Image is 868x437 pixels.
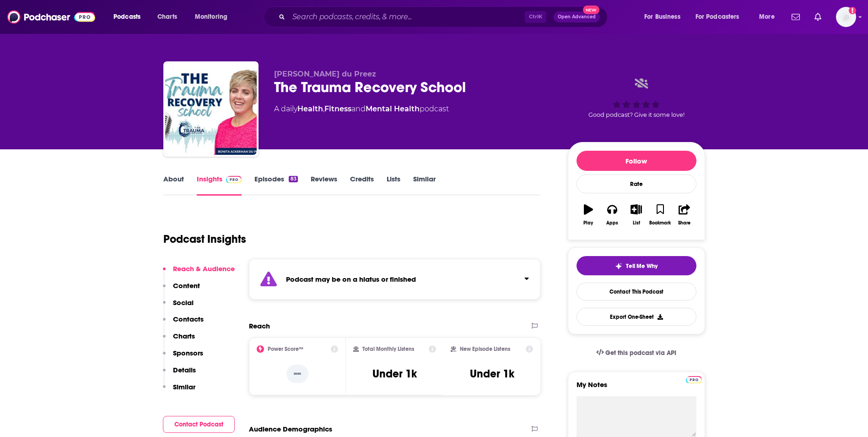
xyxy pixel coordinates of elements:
[297,104,323,113] a: Health
[577,198,600,231] button: Play
[151,10,183,24] a: Charts
[163,264,235,281] button: Reach & Audience
[173,382,195,391] p: Similar
[113,11,140,23] span: Podcasts
[163,232,246,246] h1: Podcast Insights
[836,7,856,27] img: User Profile
[583,5,599,14] span: New
[577,308,696,326] button: Export One-Sheet
[836,7,856,27] span: Logged in as SusanHershberg
[372,367,417,381] h3: Under 1k
[753,10,786,24] button: open menu
[648,198,672,231] button: Bookmark
[788,9,803,25] a: Show notifications dropdown
[366,104,420,113] a: Mental Health
[173,315,204,323] p: Contacts
[686,376,702,383] img: Podchaser Pro
[558,15,596,19] span: Open Advanced
[626,262,658,270] span: Tell Me Why
[387,175,400,196] a: Lists
[644,11,680,23] span: For Business
[289,176,297,182] div: 83
[350,175,374,196] a: Credits
[197,175,242,196] a: InsightsPodchaser Pro
[173,281,200,290] p: Content
[163,349,203,366] button: Sponsors
[173,349,203,357] p: Sponsors
[274,104,449,115] div: A daily podcast
[695,11,739,23] span: For Podcasters
[163,366,196,382] button: Details
[633,220,640,226] div: List
[470,367,514,381] h3: Under 1k
[268,346,303,352] h2: Power Score™
[324,104,351,113] a: Fitness
[173,298,194,307] p: Social
[588,111,685,118] span: Good podcast? Give it some love!
[289,10,525,24] input: Search podcasts, credits, & more...
[678,220,690,226] div: Share
[226,176,242,183] img: Podchaser Pro
[163,175,184,196] a: About
[163,315,204,332] button: Contacts
[163,281,200,298] button: Content
[690,10,753,24] button: open menu
[460,346,510,352] h2: New Episode Listens
[606,220,618,226] div: Apps
[672,198,696,231] button: Share
[649,220,671,226] div: Bookmark
[554,11,600,22] button: Open AdvancedNew
[249,259,541,300] section: Click to expand status details
[163,332,195,349] button: Charts
[624,198,648,231] button: List
[568,70,705,126] div: Good podcast? Give it some love!
[274,70,376,78] span: [PERSON_NAME] du Preez
[157,11,177,23] span: Charts
[615,262,622,270] img: tell me why sparkle
[525,11,546,23] span: Ctrl K
[107,10,152,24] button: open menu
[173,264,235,273] p: Reach & Audience
[254,175,297,196] a: Episodes83
[836,7,856,27] button: Show profile menu
[163,298,194,315] button: Social
[811,9,825,25] a: Show notifications dropdown
[686,375,702,383] a: Pro website
[577,151,696,171] button: Follow
[351,104,366,113] span: and
[163,382,195,399] button: Similar
[311,175,337,196] a: Reviews
[165,63,257,155] img: The Trauma Recovery School
[413,175,436,196] a: Similar
[163,416,235,433] button: Contact Podcast
[362,346,414,352] h2: Total Monthly Listens
[577,283,696,300] a: Contact This Podcast
[600,198,624,231] button: Apps
[849,7,856,14] svg: Add a profile image
[577,175,696,193] div: Rate
[249,322,270,330] h2: Reach
[605,349,676,357] span: Get this podcast via API
[272,6,616,27] div: Search podcasts, credits, & more...
[577,256,696,275] button: tell me why sparkleTell Me Why
[638,10,692,24] button: open menu
[189,10,239,24] button: open menu
[759,11,775,23] span: More
[173,366,196,374] p: Details
[195,11,227,23] span: Monitoring
[323,104,324,113] span: ,
[7,8,95,26] img: Podchaser - Follow, Share and Rate Podcasts
[286,275,416,284] strong: Podcast may be on a hiatus or finished
[249,425,332,433] h2: Audience Demographics
[173,332,195,340] p: Charts
[577,380,696,396] label: My Notes
[286,365,308,383] p: --
[583,220,593,226] div: Play
[589,342,684,364] a: Get this podcast via API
